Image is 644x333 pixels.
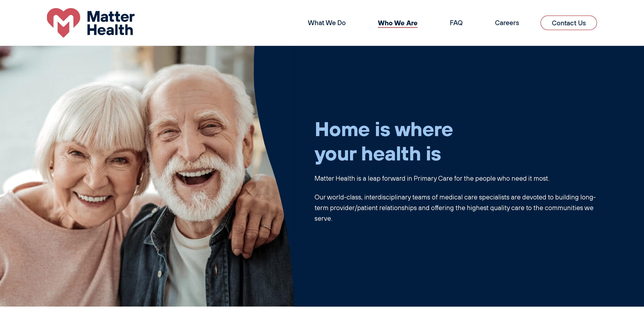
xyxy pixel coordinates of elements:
a: Who We Are [378,18,418,27]
p: Our world-class, interdisciplinary teams of medical care specialists are devoted to building long... [315,192,609,224]
a: What We Do [308,18,346,27]
a: FAQ [450,18,463,27]
h1: Home is where your health is [315,116,609,164]
p: Matter Health is a leap forward in Primary Care for the people who need it most. [315,173,609,183]
a: Careers [495,18,519,27]
a: Contact Us [540,15,597,30]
